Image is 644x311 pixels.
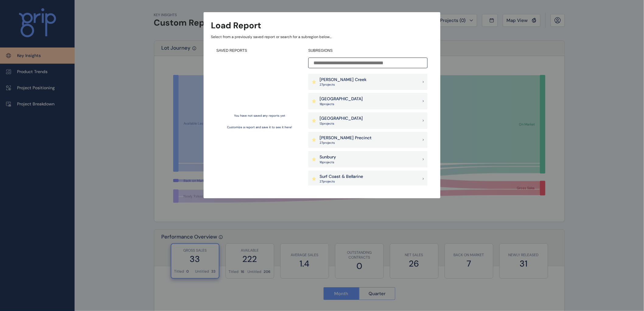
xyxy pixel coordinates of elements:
[320,102,363,106] p: 18 project s
[320,154,336,160] p: Sunbury
[216,48,303,53] h4: SAVED REPORTS
[320,77,366,83] p: [PERSON_NAME] Creek
[320,141,372,145] p: 27 project s
[234,114,285,118] p: You have not saved any reports yet
[308,48,428,53] h4: SUBREGIONS
[211,19,261,31] h3: Load Report
[320,115,363,122] p: [GEOGRAPHIC_DATA]
[320,160,336,164] p: 16 project s
[320,179,363,184] p: 27 project s
[320,174,363,180] p: Surf Coast & Bellarine
[320,83,366,87] p: 27 project s
[227,125,292,129] p: Customize a report and save it to see it here!
[320,122,363,126] p: 13 project s
[320,135,372,141] p: [PERSON_NAME] Precinct
[320,96,363,102] p: [GEOGRAPHIC_DATA]
[211,34,433,40] p: Select from a previously saved report or search for a subregion below...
